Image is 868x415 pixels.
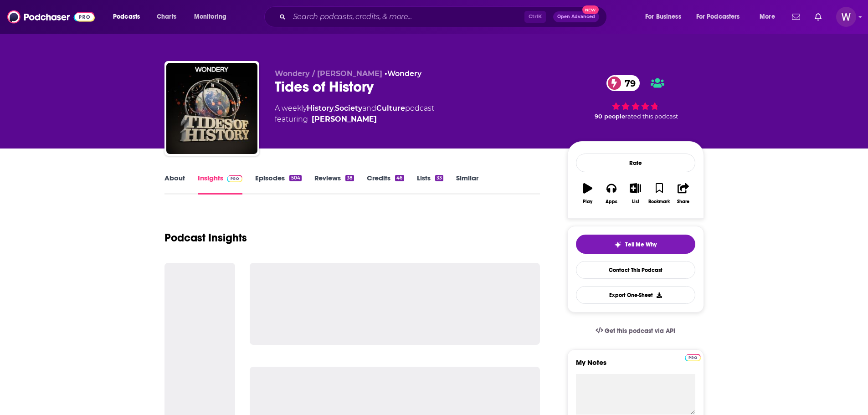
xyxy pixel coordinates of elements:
button: Show profile menu [836,7,856,27]
span: Wondery / [PERSON_NAME] [275,69,382,78]
div: 46 [395,175,404,181]
a: Reviews38 [314,174,354,195]
a: Charts [151,10,182,24]
span: 79 [616,75,640,91]
div: 33 [435,175,443,181]
a: History [307,104,334,113]
input: Search podcasts, credits, & more... [289,10,524,24]
div: 38 [345,175,354,181]
button: tell me why sparkleTell Me Why [576,235,695,254]
button: List [623,177,647,210]
img: User Profile [836,7,856,27]
span: Monitoring [194,10,226,23]
div: Search podcasts, credits, & more... [273,6,616,27]
span: For Podcasters [696,10,740,23]
a: Get this podcast via API [588,320,683,342]
span: and [362,104,376,113]
span: Open Advanced [557,15,595,19]
div: A weekly podcast [275,103,434,125]
button: open menu [188,10,238,24]
div: Rate [576,154,695,172]
a: About [164,174,185,195]
a: Contact This Podcast [576,261,695,279]
div: Play [583,199,592,205]
a: Show notifications dropdown [788,9,804,25]
a: [PERSON_NAME] [312,114,377,125]
img: tell me why sparkle [614,241,621,248]
div: 504 [289,175,301,181]
span: Ctrl K [524,11,546,23]
span: Charts [157,10,176,23]
a: Show notifications dropdown [811,9,825,25]
button: Play [576,177,600,210]
span: , [334,104,335,113]
button: open menu [690,10,753,24]
button: Apps [600,177,623,210]
div: Bookmark [648,199,670,205]
a: Episodes504 [255,174,301,195]
span: For Business [645,10,681,23]
a: Similar [456,174,478,195]
button: Export One-Sheet [576,286,695,304]
a: Society [335,104,362,113]
button: open menu [107,10,152,24]
h1: Podcast Insights [164,231,247,245]
div: Apps [606,199,617,205]
button: Share [671,177,695,210]
img: Podchaser - Follow, Share and Rate Podcasts [7,8,95,26]
a: 79 [606,75,640,91]
a: Pro website [685,353,701,361]
div: List [632,199,639,205]
div: 79 90 peoplerated this podcast [567,69,704,126]
img: Tides of History [166,63,257,154]
div: Share [677,199,689,205]
span: More [760,10,775,23]
span: Get this podcast via API [605,327,675,335]
button: open menu [639,10,693,24]
label: My Notes [576,358,695,374]
button: open menu [753,10,786,24]
img: Podchaser Pro [227,175,243,182]
button: Bookmark [647,177,671,210]
a: Culture [376,104,405,113]
span: Podcasts [113,10,140,23]
span: 90 people [595,113,625,120]
a: Lists33 [417,174,443,195]
a: Wondery [387,69,421,78]
span: rated this podcast [625,113,678,120]
span: Tell Me Why [625,241,657,248]
a: Credits46 [367,174,404,195]
a: InsightsPodchaser Pro [198,174,243,195]
button: Open AdvancedNew [553,11,599,22]
span: New [582,5,599,14]
span: featuring [275,114,434,125]
span: • [385,69,421,78]
span: Logged in as williammwhite [836,7,856,27]
img: Podchaser Pro [685,354,701,361]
